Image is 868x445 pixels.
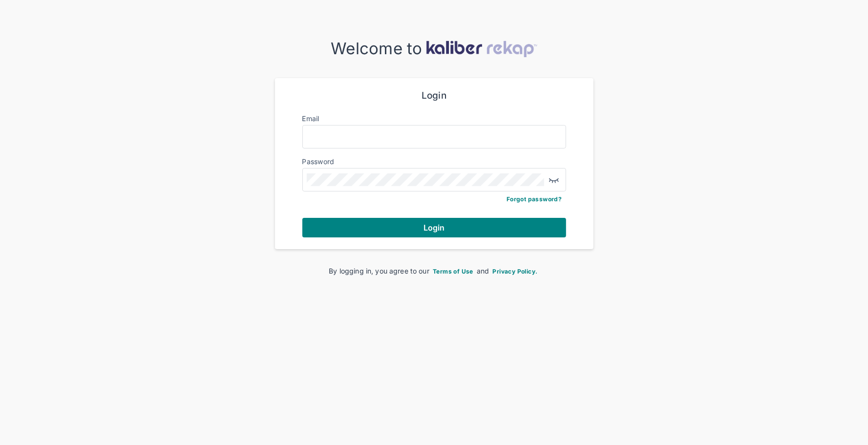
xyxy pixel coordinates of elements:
a: Terms of Use [431,267,475,275]
div: By logging in, you agree to our and [291,266,578,276]
div: Login [302,90,566,102]
a: Privacy Policy. [491,267,539,275]
label: Password [302,157,335,166]
a: Forgot password? [507,195,562,203]
button: Login [302,218,566,237]
label: Email [302,114,319,123]
img: eye-closed.fa43b6e4.svg [548,174,560,186]
span: Login [423,223,445,233]
img: kaliber-logo [426,41,537,57]
span: Privacy Policy. [493,268,538,275]
span: Terms of Use [433,268,473,275]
